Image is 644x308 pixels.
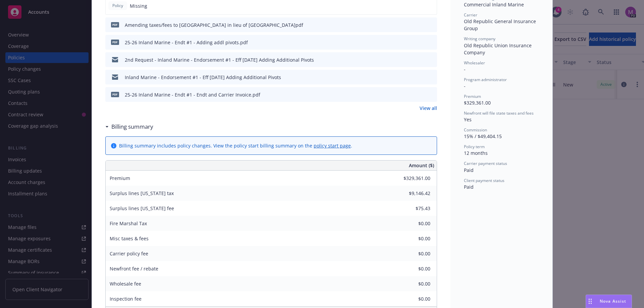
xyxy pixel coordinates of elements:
div: Billing summary includes policy changes. View the policy start billing summary on the . [119,142,352,149]
a: View all [420,105,437,112]
span: Commission [464,127,487,133]
span: 15% / $49,404.15 [464,133,502,139]
div: Drag to move [586,295,594,308]
div: 25-26 Inland Marine - Endt #1 - Endt and Carrier Invoice.pdf [125,91,260,98]
span: Program administrator [464,77,507,82]
span: pdf [111,40,119,45]
span: pdf [111,92,119,97]
span: Amount ($) [409,162,434,169]
input: 0.00 [391,219,434,229]
span: Old Republic Union Insurance Company [464,42,533,56]
span: Premium [110,175,130,181]
div: Amending taxes/fees to [GEOGRAPHIC_DATA] in lieu of [GEOGRAPHIC_DATA]pdf [125,21,303,28]
span: Carrier [464,12,477,18]
button: preview file [428,21,434,28]
input: 0.00 [391,188,434,198]
input: 0.00 [391,173,434,183]
button: download file [418,74,423,81]
span: Old Republic General Insurance Group [464,18,537,32]
input: 0.00 [391,203,434,213]
span: Misc taxes & fees [110,235,149,242]
button: download file [418,91,423,98]
span: Policy [111,3,124,9]
span: Wholesaler [464,60,485,66]
input: 0.00 [391,294,434,304]
span: Newfront will file state taxes and fees [464,110,534,116]
span: Surplus lines [US_STATE] tax [110,190,174,196]
span: 12 months [464,150,488,156]
span: Policy term [464,144,485,149]
span: Wholesale fee [110,281,141,287]
span: Paid [464,167,474,173]
div: 25-26 Inland Marine - Endt #1 - Adding addl pivots.pdf [125,39,248,46]
div: Inland Marine - Endorsement #1 - Eff [DATE] Adding Additional Pivots [125,74,281,81]
span: Yes [464,116,472,123]
input: 0.00 [391,249,434,259]
span: Inspection fee [110,296,142,302]
span: Newfront fee / rebate [110,265,158,272]
button: download file [418,39,423,46]
button: download file [418,21,423,28]
div: Billing summary [105,122,153,131]
input: 0.00 [391,234,434,244]
span: Nova Assist [600,298,626,304]
button: preview file [428,56,434,63]
span: Carrier policy fee [110,250,148,257]
span: - [464,83,466,89]
h3: Billing summary [111,122,153,131]
input: 0.00 [391,264,434,274]
span: Commercial Inland Marine [464,1,524,8]
span: $329,361.00 [464,100,491,106]
button: Nova Assist [586,295,632,308]
div: 2nd Request - Inland Marine - Endorsement #1 - Eff [DATE] Adding Additional Pivots [125,56,314,63]
button: download file [418,56,423,63]
span: Surplus lines [US_STATE] fee [110,205,174,211]
span: Writing company [464,36,495,42]
button: preview file [428,74,434,81]
a: policy start page [314,142,351,149]
button: preview file [428,39,434,46]
button: preview file [428,91,434,98]
span: Missing [130,2,147,9]
span: Carrier payment status [464,161,507,166]
span: - [464,66,466,72]
span: Client payment status [464,178,504,183]
span: pdf [111,22,119,27]
span: Fire Marshal Tax [110,220,147,227]
input: 0.00 [391,279,434,289]
span: Paid [464,184,474,190]
span: Premium [464,94,481,99]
